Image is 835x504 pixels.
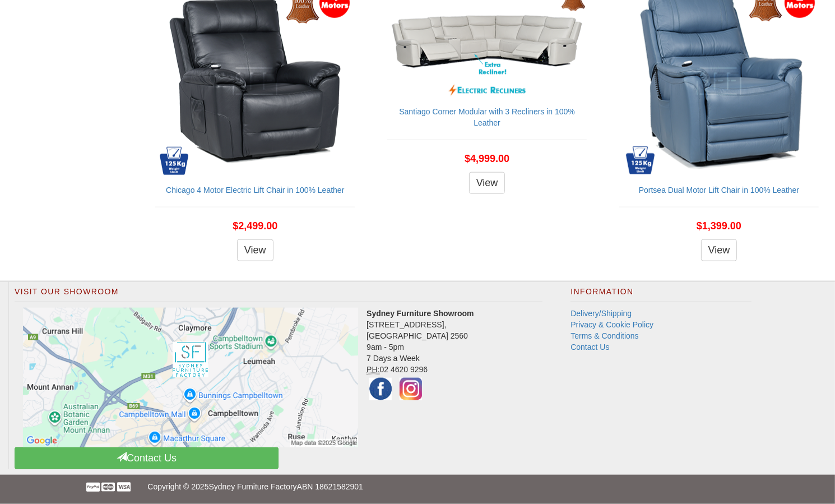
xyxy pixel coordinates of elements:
a: Sydney Furniture Factory [208,482,296,491]
a: View [237,239,273,262]
a: Delivery/Shipping [570,309,632,318]
strong: Sydney Furniture Showroom [367,309,474,318]
a: Terms & Conditions [570,331,638,340]
p: Copyright © 2025 ABN 18621582901 [147,475,687,498]
a: View [469,172,505,195]
img: Instagram [397,375,425,403]
h2: Information [570,288,751,302]
img: Facebook [367,375,395,403]
span: $4,999.00 [465,153,509,164]
a: View [701,239,737,262]
a: Portsea Dual Motor Lift Chair in 100% Leather [639,186,799,195]
a: Contact Us [570,343,609,352]
a: Chicago 4 Motor Electric Lift Chair in 100% Leather [166,186,344,195]
abbr: Phone [367,365,379,374]
span: $1,399.00 [697,220,741,232]
img: Click to activate map [23,308,358,447]
a: Santiago Corner Modular with 3 Recliners in 100% Leather [399,107,575,127]
a: Privacy & Cookie Policy [570,320,653,329]
span: $2,499.00 [233,220,277,232]
a: Contact Us [15,447,279,469]
h2: Visit Our Showroom [15,288,542,302]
